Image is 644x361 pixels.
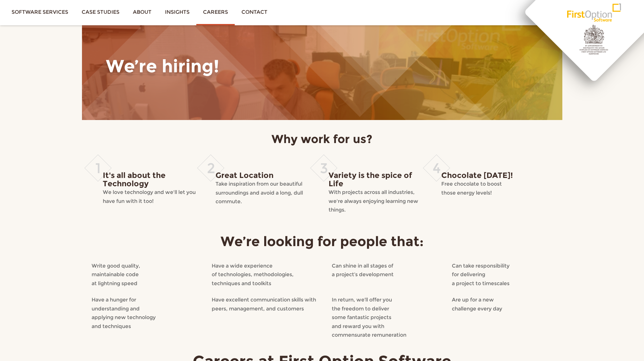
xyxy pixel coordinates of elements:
[216,180,316,206] p: Take inspiration from our beautiful surroundings and avoid a long, dull commute.
[92,295,202,331] p: Have a hunger for understanding and applying new technology and techniques
[103,188,203,205] p: We love technology and we'll let you have fun with it too!
[103,171,203,188] h4: It's all about the Technology
[329,188,429,214] p: With projects across all industries, we're always enjoying learning new things.
[452,261,562,288] p: Can take responsibility for delivering a project to timescales
[212,261,322,288] p: Have a wide experience of technologies, methodologies, techniques and toolkits
[216,171,316,180] h4: Great Location
[452,295,562,313] p: Are up for a new challenge every day
[82,234,562,249] h3: We’re looking for people that:
[212,295,322,313] p: Have excellent communication skills with peers, management, and customers
[441,171,542,180] h4: Chocolate [DATE]!
[109,133,535,146] h3: Why work for us?
[92,261,202,288] p: Write good quality, maintainable code at lightning speed
[332,261,442,279] p: Can shine in all stages of a project’s development
[329,171,429,188] h4: Variety is the spice of Life
[441,180,542,197] p: Free chocolate to boost those energy levels!
[332,295,442,340] p: In return, we’ll offer you the freedom to deliver some fantastic projects and reward you with com...
[106,57,431,76] h1: We’re hiring!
